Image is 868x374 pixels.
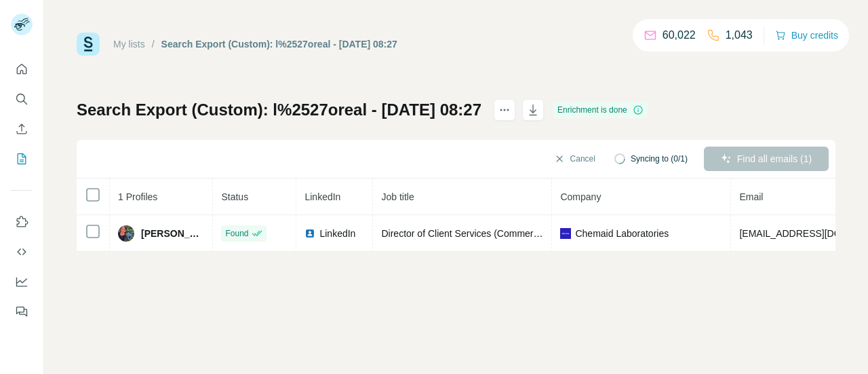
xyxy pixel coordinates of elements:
span: Job title [381,191,414,202]
button: My lists [11,147,33,171]
span: Status [221,191,248,202]
span: LinkedIn [319,227,355,240]
img: Avatar [118,225,134,242]
span: LinkedIn [304,191,340,202]
button: Quick start [11,57,33,81]
img: LinkedIn logo [304,228,315,239]
span: Director of Client Services (Commercialization & Operations) [381,228,636,239]
p: 1,043 [726,27,753,43]
button: Search [11,87,33,111]
h1: Search Export (Custom): l%2527oreal - [DATE] 08:27 [77,99,481,121]
span: Syncing to (0/1) [631,153,688,165]
span: [PERSON_NAME] [141,227,204,240]
button: Use Surfe on LinkedIn [11,210,33,234]
span: Email [739,191,763,202]
button: Use Surfe API [11,240,33,264]
button: actions [494,99,515,121]
span: Company [560,191,601,202]
a: My lists [113,39,145,50]
button: Dashboard [11,269,33,294]
span: Chemaid Laboratories [575,227,669,240]
div: Enrichment is done [553,102,648,118]
div: Search Export (Custom): l%2527oreal - [DATE] 08:27 [161,37,397,51]
button: Feedback [11,299,33,324]
span: Found [225,227,248,240]
img: Surfe Logo [77,33,100,56]
li: / [152,37,155,51]
img: company-logo [560,228,571,239]
button: Buy credits [775,26,838,45]
span: 1 Profiles [118,191,157,202]
button: Cancel [545,147,605,171]
p: 60,022 [663,27,696,43]
button: Enrich CSV [11,117,33,141]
